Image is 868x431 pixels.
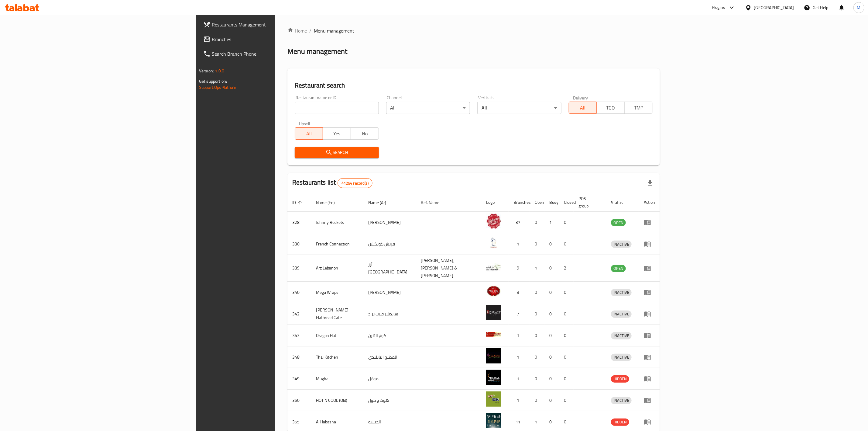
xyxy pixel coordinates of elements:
div: Export file [643,176,657,190]
span: OPEN [611,265,626,272]
div: Menu [644,375,655,382]
div: INACTIVE [611,354,632,361]
td: 0 [544,303,559,325]
label: Upsell [299,121,310,126]
span: All [297,129,321,138]
div: Menu [644,265,655,272]
button: TGO [596,102,625,114]
td: 9 [509,255,530,282]
span: HIDDEN [611,375,629,382]
td: 0 [530,390,544,411]
div: [GEOGRAPHIC_DATA] [754,4,794,11]
a: Branches [198,32,341,47]
span: Yes [325,129,348,138]
span: Ref. Name [421,199,448,206]
img: Mega Wraps [486,283,501,299]
td: 0 [530,212,544,233]
td: [PERSON_NAME] [363,282,416,303]
span: POS group [578,195,599,210]
td: [PERSON_NAME] [363,212,416,233]
td: 1 [530,255,544,282]
div: HIDDEN [611,419,629,426]
th: Action [639,193,660,212]
span: Name (Ar) [368,199,394,206]
th: Busy [544,193,559,212]
button: All [569,102,597,114]
div: All [477,102,561,114]
img: Thai Kitchen [486,348,501,363]
td: 0 [544,346,559,368]
td: 0 [530,282,544,303]
div: Menu [644,353,655,361]
td: 0 [559,233,574,255]
div: Menu [644,310,655,318]
th: Branches [509,193,530,212]
span: TGO [599,103,622,112]
span: Branches [212,36,336,43]
td: 0 [544,255,559,282]
th: Closed [559,193,574,212]
td: 37 [509,212,530,233]
td: 0 [544,282,559,303]
span: INACTIVE [611,354,632,361]
td: المطبخ التايلندى [363,346,416,368]
td: 0 [544,325,559,346]
span: All [571,103,595,112]
td: فرنش كونكشن [363,233,416,255]
span: Search [300,149,374,156]
img: Sandella's Flatbread Cafe [486,305,501,320]
td: 0 [544,233,559,255]
div: Plugins [712,4,725,11]
td: 0 [530,346,544,368]
div: OPEN [611,265,626,272]
span: INACTIVE [611,397,632,404]
td: 0 [559,212,574,233]
span: M [857,4,861,11]
span: 1.0.0 [215,67,224,75]
div: INACTIVE [611,332,632,339]
h2: Restaurant search [295,81,653,90]
div: INACTIVE [611,311,632,318]
span: TMP [627,103,650,112]
div: Menu [644,418,655,426]
img: Arz Lebanon [486,259,501,275]
button: TMP [624,102,653,114]
td: 0 [530,303,544,325]
td: أرز [GEOGRAPHIC_DATA] [363,255,416,282]
div: Menu [644,289,655,296]
td: 1 [544,212,559,233]
td: 0 [559,282,574,303]
button: No [351,127,379,140]
img: Mughal [486,370,501,385]
span: ID [292,199,304,206]
img: Johnny Rockets [486,214,501,229]
td: موغل [363,368,416,390]
span: INACTIVE [611,241,632,248]
a: Search Branch Phone [198,47,341,61]
td: 1 [509,233,530,255]
td: 3 [509,282,530,303]
td: [PERSON_NAME],[PERSON_NAME] & [PERSON_NAME] [416,255,482,282]
th: Open [530,193,544,212]
img: HOT N COOL (Old) [486,391,501,407]
span: INACTIVE [611,289,632,296]
td: 0 [559,390,574,411]
span: OPEN [611,219,626,226]
nav: breadcrumb [287,27,660,34]
span: Restaurants Management [212,21,336,28]
th: Logo [481,193,509,212]
td: 0 [530,368,544,390]
span: INACTIVE [611,311,632,318]
td: 2 [559,255,574,282]
td: سانديلاز فلات براد [363,303,416,325]
td: 0 [559,325,574,346]
span: Search Branch Phone [212,50,336,57]
span: Name (En) [316,199,343,206]
span: No [353,129,376,138]
div: Total records count [338,178,372,188]
td: 1 [509,346,530,368]
td: 0 [559,368,574,390]
button: Yes [323,127,351,140]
